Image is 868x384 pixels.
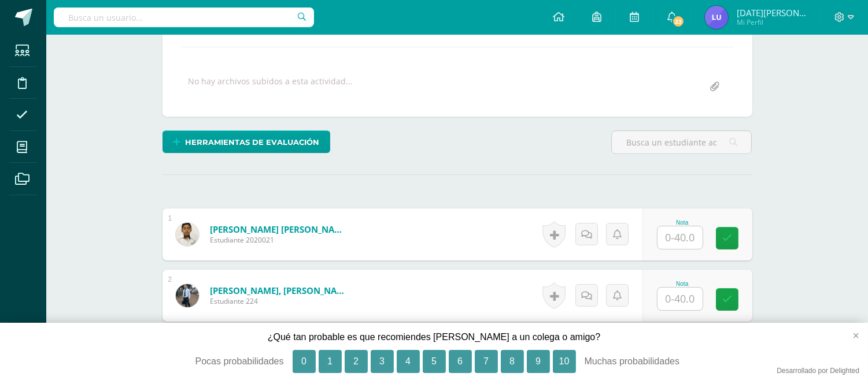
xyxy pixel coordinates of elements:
button: 3 [371,350,394,373]
button: 7 [475,350,498,373]
button: 10, Muchas probabilidades [553,350,576,373]
img: 54644770ab72f91041dbe665debfa417.png [176,223,199,246]
button: 9 [527,350,550,373]
span: Mi Perfil [737,17,806,27]
button: 0, Pocas probabilidades [293,350,316,373]
button: 2 [345,350,368,373]
input: 0-40.0 [658,288,703,310]
span: Estudiante 224 [210,296,349,306]
a: [PERSON_NAME] [PERSON_NAME] [210,223,349,235]
span: 23 [672,15,685,28]
button: 8 [501,350,524,373]
input: Busca un estudiante aquí... [612,131,751,154]
span: Herramientas de evaluación [185,132,319,153]
span: Estudiante 2020021 [210,235,349,245]
div: Nota [657,281,708,287]
button: 6 [449,350,472,373]
div: No hay archivos subidos a esta actividad... [189,76,353,98]
img: ce3d0ac661155b37ff605ef86279b452.png [705,6,728,29]
img: a1609f83f921d2bbf344bc67f55e8e2c.png [176,284,199,307]
span: [DATE][PERSON_NAME] [737,7,806,18]
button: 1 [319,350,342,373]
button: 5 [423,350,446,373]
div: Muchas probabilidades [585,350,729,373]
input: 0-40.0 [658,226,703,249]
a: Herramientas de evaluación [162,131,330,153]
a: [PERSON_NAME], [PERSON_NAME] [210,285,349,296]
button: close survey [834,323,868,348]
input: Busca un usuario... [54,8,314,27]
div: Nota [657,219,708,226]
div: Pocas probabilidades [139,350,284,373]
button: 4 [397,350,420,373]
